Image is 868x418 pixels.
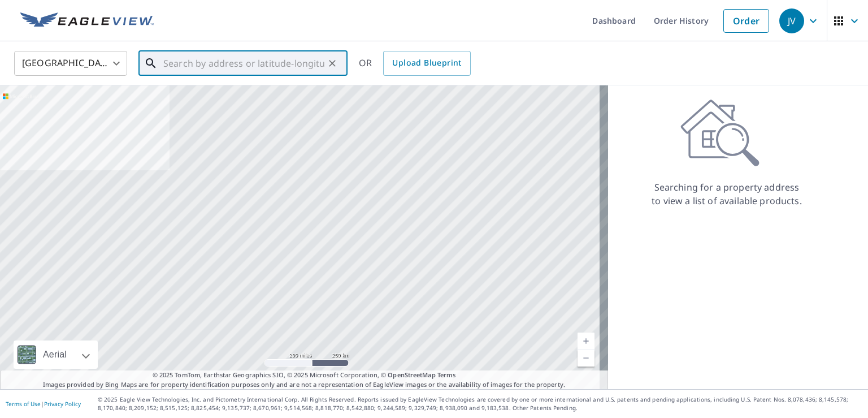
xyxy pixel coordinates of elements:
div: [GEOGRAPHIC_DATA] [14,48,127,79]
img: EV Logo [20,12,154,29]
a: Terms of Use [6,400,41,408]
a: Order [723,9,769,33]
a: Current Level 5, Zoom In [578,333,594,350]
span: © 2025 TomTom, Earthstar Geographics SIO, © 2025 Microsoft Corporation, © [153,370,456,380]
p: | [6,400,81,407]
input: Search by address or latitude-longitude [163,48,324,79]
div: JV [779,8,804,33]
a: OpenStreetMap [388,370,435,379]
a: Upload Blueprint [383,51,470,76]
span: Upload Blueprint [392,56,461,70]
div: Aerial [40,341,70,369]
button: Clear [324,55,340,71]
div: Aerial [14,341,98,369]
a: Current Level 5, Zoom Out [578,350,594,367]
p: Searching for a property address to view a list of available products. [651,180,802,208]
a: Privacy Policy [44,400,81,408]
p: © 2025 Eagle View Technologies, Inc. and Pictometry International Corp. All Rights Reserved. Repo... [98,395,862,412]
a: Terms [437,370,456,379]
div: OR [359,51,471,76]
